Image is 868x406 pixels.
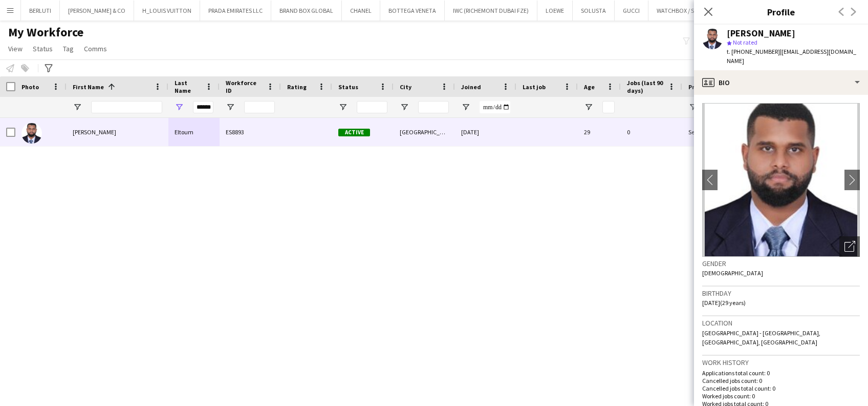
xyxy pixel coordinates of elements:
button: Open Filter Menu [400,103,409,112]
div: 0 [621,118,682,146]
div: Self-employed Crew [682,118,748,146]
button: [PERSON_NAME] & CO [60,1,134,21]
div: [DATE] [455,118,516,146]
img: Crew avatar or photo [702,103,860,257]
div: Bio [694,70,868,95]
span: My Workforce [8,25,83,40]
div: Eltoum [168,118,220,146]
input: Workforce ID Filter Input [244,101,275,113]
span: Rating [287,83,307,91]
app-action-btn: Advanced filters [42,62,55,74]
button: GUCCI [615,1,648,21]
div: [GEOGRAPHIC_DATA] [394,118,455,146]
span: Active [338,129,370,136]
button: Open Filter Menu [226,103,235,112]
button: Open Filter Menu [461,103,470,112]
div: Open photos pop-in [839,236,860,257]
span: Status [33,44,53,53]
div: 29 [578,118,621,146]
span: [DEMOGRAPHIC_DATA] [702,269,763,277]
a: Tag [59,42,78,55]
span: Joined [461,83,481,91]
span: Photo [21,83,39,91]
span: Comms [84,44,107,53]
a: Comms [80,42,111,55]
span: Not rated [733,38,757,46]
button: H_LOUIS VUITTON [134,1,200,21]
input: Last Name Filter Input [193,101,213,113]
h3: Work history [702,358,860,367]
button: SOLUSTA [573,1,615,21]
span: [DATE] (29 years) [702,299,746,307]
button: BOTTEGA VENETA [380,1,445,21]
button: IWC (RICHEMONT DUBAI FZE) [445,1,537,21]
button: WATCHBOX / SADDIQI [648,1,722,21]
input: Joined Filter Input [480,101,510,113]
span: t. [PHONE_NUMBER] [727,48,780,55]
button: BERLUTI [21,1,60,21]
span: View [8,44,23,53]
button: Open Filter Menu [584,103,593,112]
h3: Location [702,318,860,328]
h3: Birthday [702,289,860,298]
input: Age Filter Input [602,101,615,113]
a: View [4,42,27,55]
span: Tag [63,44,74,53]
h3: Gender [702,259,860,268]
p: Cancelled jobs count: 0 [702,377,860,384]
button: BRAND BOX GLOBAL [271,1,342,21]
button: Open Filter Menu [338,103,348,112]
span: City [400,83,411,91]
span: Last Name [175,79,201,94]
span: [GEOGRAPHIC_DATA] - [GEOGRAPHIC_DATA], [GEOGRAPHIC_DATA], [GEOGRAPHIC_DATA] [702,329,820,346]
p: Cancelled jobs total count: 0 [702,384,860,392]
span: Last job [523,83,546,91]
span: Age [584,83,595,91]
span: Workforce ID [226,79,263,94]
button: LOEWE [537,1,573,21]
input: City Filter Input [418,101,449,113]
input: First Name Filter Input [91,101,162,113]
span: Jobs (last 90 days) [627,79,664,94]
span: Profile [688,83,709,91]
input: Status Filter Input [357,101,387,113]
span: Status [338,83,358,91]
p: Worked jobs count: 0 [702,392,860,400]
h3: Profile [694,5,868,18]
p: Applications total count: 0 [702,369,860,377]
button: Open Filter Menu [73,103,82,112]
button: Open Filter Menu [175,103,184,112]
span: | [EMAIL_ADDRESS][DOMAIN_NAME] [727,48,856,65]
div: [PERSON_NAME] [67,118,168,146]
div: [PERSON_NAME] [727,29,795,38]
button: Open Filter Menu [688,103,698,112]
span: First Name [73,83,104,91]
img: Mohammed Eltoum [21,123,42,144]
button: PRADA EMIRATES LLC [200,1,271,21]
button: CHANEL [342,1,380,21]
a: Status [29,42,57,55]
div: ES8893 [220,118,281,146]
